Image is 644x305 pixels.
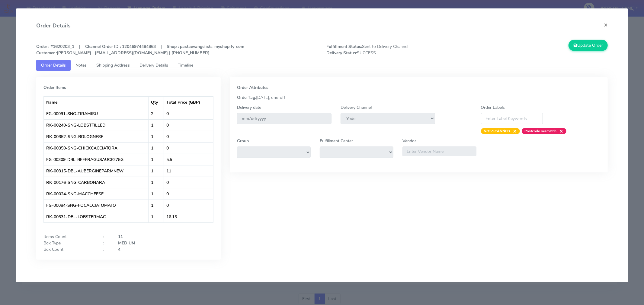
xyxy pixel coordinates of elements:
[237,95,256,100] strong: OrderTag:
[237,138,249,144] label: Group
[149,200,164,211] td: 1
[149,177,164,188] td: 1
[75,62,87,68] span: Notes
[149,108,164,119] td: 2
[44,96,149,108] th: Name
[320,138,353,144] label: Fulfillment Center
[44,119,149,131] td: RK-00240-SNG-LOBSTFILLED
[39,234,99,240] div: Items Count
[44,177,149,188] td: RK-00176-SNG-CARBONARA
[43,85,66,90] strong: Order Items
[164,177,213,188] td: 0
[118,247,120,252] strong: 4
[326,50,357,56] strong: Delivery Status:
[149,154,164,165] td: 1
[39,246,99,253] div: Box Count
[118,234,123,240] strong: 11
[164,119,213,131] td: 0
[149,142,164,154] td: 1
[341,104,372,111] label: Delivery Channel
[36,50,57,56] strong: Customer :
[139,62,168,68] span: Delivery Details
[326,44,362,49] strong: Fulfillment Status:
[164,200,213,211] td: 0
[99,240,114,246] div: :
[481,113,543,124] input: Enter Label Keywords
[149,165,164,177] td: 1
[481,104,505,111] label: Order Labels
[99,234,114,240] div: :
[510,128,517,134] span: ×
[149,96,164,108] th: Qty
[164,142,213,154] td: 0
[44,154,149,165] td: FG-00309-DBL-BEEFRAGUSAUCE275G
[41,62,66,68] span: Order Details
[164,154,213,165] td: 5.5
[44,165,149,177] td: RK-00315-DBL-AUBERGINEPARMNEW
[44,108,149,119] td: FG-00091-SNG-TIRAMISU
[149,188,164,200] td: 1
[237,85,268,90] strong: Order Attributes
[149,211,164,222] td: 1
[36,44,244,56] strong: Order : #1620203_1 | Channel Order ID : 12046974484863 | Shop : pastaevangelists-myshopify-com [P...
[599,17,613,33] button: Close
[44,142,149,154] td: RK-00350-SNG-CHICKCACCIATORA
[36,22,71,30] h4: Order Details
[557,128,563,134] span: ×
[322,43,467,56] span: Sent to Delivery Channel SUCCESS
[164,96,213,108] th: Total Price (GBP)
[178,62,193,68] span: Timeline
[402,138,416,144] label: Vendor
[44,211,149,222] td: RK-00331-DBL-LOBSTERMAC
[149,119,164,131] td: 1
[237,104,261,111] label: Delivery date
[569,40,608,51] button: Update Order
[149,131,164,142] td: 1
[164,108,213,119] td: 0
[164,131,213,142] td: 0
[99,246,114,253] div: :
[118,240,135,246] strong: MEDIUM
[44,200,149,211] td: FG-00084-SNG-FOCACCIATOMATO
[44,131,149,142] td: RK-00352-SNG-BOLOGNESE
[164,211,213,222] td: 16.15
[402,146,476,156] input: Enter Vendor Name
[36,60,608,71] ul: Tabs
[232,94,605,101] div: [DATE], one-off
[96,62,130,68] span: Shipping Address
[484,129,510,134] strong: NOT-SCANNED
[525,129,557,134] strong: Postcode mismatch
[44,188,149,200] td: RK-00024-SNG-MACCHEESE
[164,165,213,177] td: 11
[164,188,213,200] td: 0
[39,240,99,246] div: Box Type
